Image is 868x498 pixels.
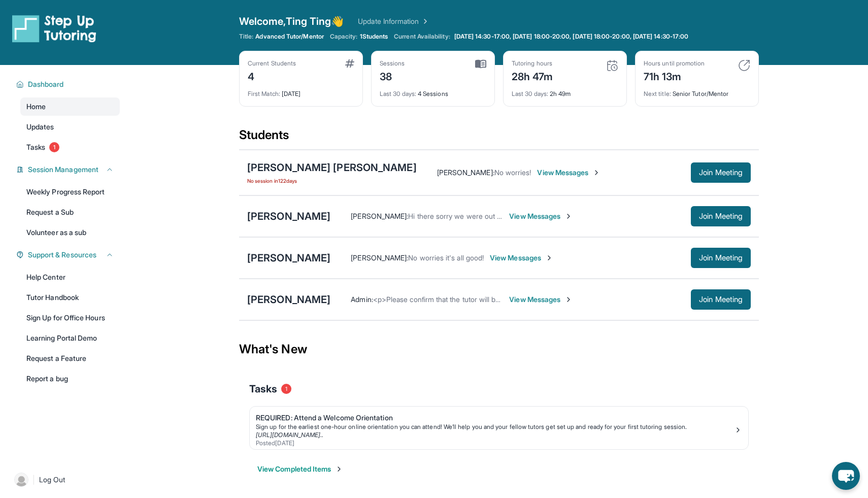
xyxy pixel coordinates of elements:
span: [PERSON_NAME] : [351,253,408,262]
span: Join Meeting [699,296,743,303]
button: View Completed Items [257,464,343,474]
img: Chevron-Right [545,254,553,262]
div: Posted [DATE] [256,439,734,447]
img: Chevron-Right [564,295,573,304]
span: | [32,474,35,486]
span: View Messages [537,168,600,178]
a: Request a Feature [20,349,120,368]
div: Current Students [248,59,296,68]
a: Help Center [20,268,120,286]
a: Learning Portal Demo [20,329,120,347]
div: [DATE] [248,84,354,98]
span: 1 [49,142,59,152]
button: Dashboard [24,79,114,89]
a: REQUIRED: Attend a Welcome OrientationSign up for the earliest one-hour online orientation you ca... [250,407,748,449]
span: Last 30 days : [512,90,548,97]
div: 38 [380,68,405,84]
span: View Messages [509,294,573,305]
div: 4 Sessions [380,84,486,98]
span: No worries it's all good! [408,253,484,262]
span: Support & Resources [28,250,96,260]
span: Title: [239,32,253,41]
a: [DATE] 14:30-17:00, [DATE] 18:00-20:00, [DATE] 18:00-20:00, [DATE] 14:30-17:00 [452,32,690,41]
span: 1 [281,384,291,394]
button: Session Management [24,164,114,175]
div: [PERSON_NAME] [PERSON_NAME] [247,160,417,175]
a: Report a bug [20,370,120,388]
span: Next title : [644,90,671,97]
span: No session in 122 days [247,177,417,185]
span: [PERSON_NAME] : [437,168,494,177]
div: Sessions [380,59,405,68]
span: Admin : [351,295,373,304]
span: View Messages [509,211,573,221]
a: Tasks1 [20,138,120,156]
div: [PERSON_NAME] [247,209,330,223]
span: Join Meeting [699,213,743,219]
a: Update Information [358,16,429,26]
a: [URL][DOMAIN_NAME].. [256,431,323,439]
span: Welcome, Ting Ting 👋 [239,14,344,28]
span: Advanced Tutor/Mentor [255,32,323,41]
button: Join Meeting [691,206,751,226]
span: View Messages [490,253,553,263]
div: REQUIRED: Attend a Welcome Orientation [256,413,734,423]
img: card [475,59,486,69]
img: Chevron-Right [592,169,600,177]
span: 1 Students [360,32,388,41]
a: Volunteer as a sub [20,223,120,242]
img: card [738,59,750,72]
span: Join Meeting [699,255,743,261]
a: Home [20,97,120,116]
span: Updates [26,122,54,132]
div: Senior Tutor/Mentor [644,84,750,98]
div: Tutoring hours [512,59,553,68]
img: logo [12,14,96,43]
a: Tutor Handbook [20,288,120,307]
span: Current Availability: [394,32,450,41]
div: [PERSON_NAME] [247,251,330,265]
span: Home [26,102,46,112]
span: Join Meeting [699,170,743,176]
span: Session Management [28,164,98,175]
span: First Match : [248,90,280,97]
img: Chevron Right [419,16,429,26]
div: 28h 47m [512,68,553,84]
img: user-img [14,473,28,487]
span: [PERSON_NAME] : [351,212,408,220]
div: What's New [239,327,759,372]
img: card [606,59,618,72]
span: Log Out [39,475,65,485]
div: Sign up for the earliest one-hour online orientation you can attend! We’ll help you and your fell... [256,423,734,431]
button: chat-button [832,462,860,490]
span: No worries! [494,168,531,177]
a: Sign Up for Office Hours [20,309,120,327]
a: Weekly Progress Report [20,183,120,201]
img: Chevron-Right [564,212,573,220]
button: Join Meeting [691,162,751,183]
span: <p>Please confirm that the tutor will be able to attend your first assigned meeting time before j... [373,295,740,304]
div: Hours until promotion [644,59,705,68]
img: card [345,59,354,68]
button: Join Meeting [691,248,751,268]
span: Tasks [26,142,45,152]
button: Join Meeting [691,289,751,310]
span: Last 30 days : [380,90,416,97]
span: Tasks [249,382,277,396]
a: |Log Out [10,469,120,491]
a: Updates [20,118,120,136]
span: [DATE] 14:30-17:00, [DATE] 18:00-20:00, [DATE] 18:00-20:00, [DATE] 14:30-17:00 [454,32,688,41]
button: Support & Resources [24,250,114,260]
a: Request a Sub [20,203,120,221]
div: 4 [248,68,296,84]
div: Students [239,127,759,149]
div: 71h 13m [644,68,705,84]
span: Dashboard [28,79,64,89]
div: [PERSON_NAME] [247,292,330,307]
div: 2h 49m [512,84,618,98]
span: Capacity: [330,32,358,41]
